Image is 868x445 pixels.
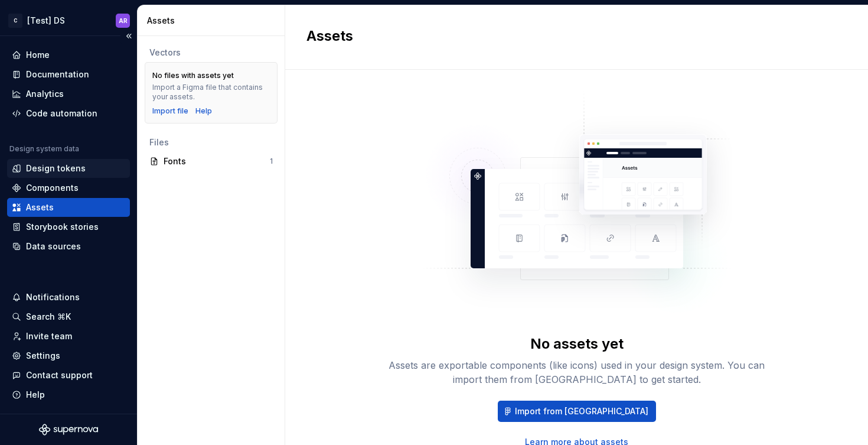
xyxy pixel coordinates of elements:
button: Contact support [7,366,130,385]
a: Settings [7,346,130,365]
button: Help [7,385,130,404]
div: Home [26,49,50,61]
button: Import file [152,106,188,116]
div: Files [149,137,273,148]
div: Design system data [9,144,79,154]
div: Fonts [164,155,270,167]
div: Data sources [26,241,81,252]
button: C[Test] DSAR [2,8,135,33]
div: Search ⌘K [26,311,71,323]
h2: Assets [306,27,833,46]
a: Documentation [7,65,130,84]
div: Import a Figma file that contains your assets. [152,83,270,102]
a: Assets [7,198,130,217]
div: [Test] DS [27,15,65,27]
div: Assets [147,15,280,27]
div: Contact support [26,369,93,381]
a: Storybook stories [7,217,130,236]
a: Fonts1 [145,152,278,171]
div: AR [119,16,128,25]
div: Assets are exportable components (like icons) used in your design system. You can import them fro... [388,358,766,386]
div: Design tokens [26,163,86,174]
a: Code automation [7,104,130,123]
a: Analytics [7,85,130,103]
button: Import from [GEOGRAPHIC_DATA] [498,401,656,422]
div: Vectors [149,47,273,59]
a: Invite team [7,327,130,346]
div: No files with assets yet [152,71,234,80]
div: Notifications [26,291,80,303]
div: C [8,14,22,28]
div: Assets [26,202,54,213]
a: Help [195,106,212,116]
div: 1 [270,157,273,166]
a: Design tokens [7,159,130,178]
button: Notifications [7,288,130,307]
a: Components [7,178,130,197]
a: Home [7,46,130,64]
div: Analytics [26,88,64,100]
button: Search ⌘K [7,307,130,326]
svg: Supernova Logo [39,424,98,436]
a: Data sources [7,237,130,256]
button: Collapse sidebar [120,28,137,44]
div: Storybook stories [26,221,99,233]
div: Code automation [26,108,97,119]
div: Components [26,182,79,194]
span: Import from [GEOGRAPHIC_DATA] [515,405,648,417]
div: Invite team [26,330,72,342]
div: Settings [26,350,60,362]
div: No assets yet [530,334,624,353]
div: Documentation [26,69,89,80]
div: Help [26,389,45,401]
